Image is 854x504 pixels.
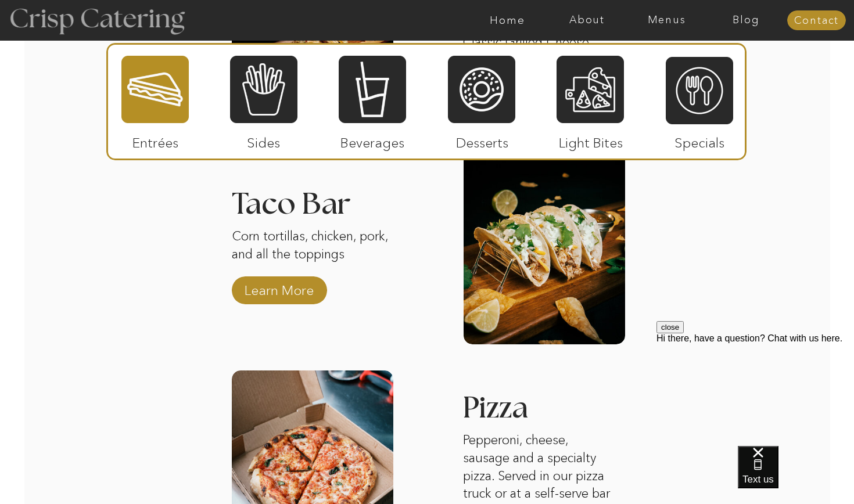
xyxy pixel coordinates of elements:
[738,446,854,504] iframe: podium webchat widget bubble
[706,15,786,26] a: Blog
[225,123,302,157] p: Sides
[661,123,738,157] p: Specials
[787,15,846,27] a: Contact
[117,123,194,157] p: Entrées
[241,271,318,304] a: Learn More
[627,15,706,26] a: Menus
[463,431,618,503] p: Pepperoni, cheese, sausage and a specialty pizza. Served in our pizza truck or at a self-serve bar
[443,123,521,157] p: Desserts
[333,123,411,157] p: Beverages
[656,321,854,460] iframe: podium webchat widget prompt
[468,15,547,26] a: Home
[462,393,583,427] h3: Pizza
[232,228,393,283] p: Corn tortillas, chicken, pork, and all the toppings
[552,123,629,157] p: Light Bites
[232,189,393,204] h3: Taco Bar
[547,15,627,26] a: About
